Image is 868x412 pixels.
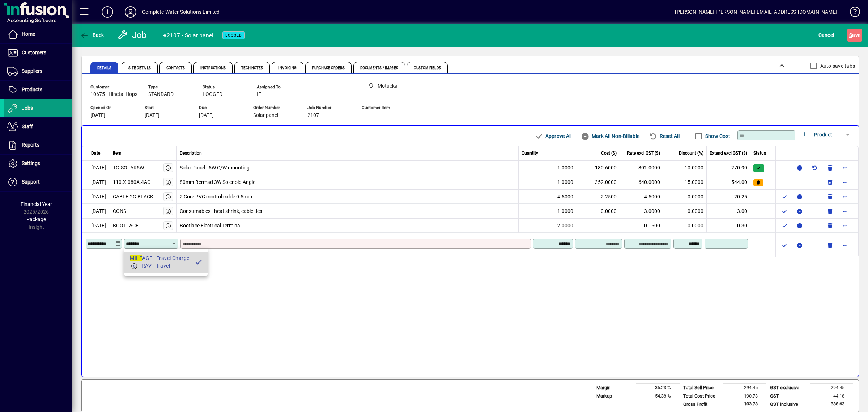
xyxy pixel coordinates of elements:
[199,105,242,110] span: Due
[620,175,663,189] td: 640.0000
[818,29,834,41] span: Cancel
[414,66,441,70] span: Custom Fields
[578,130,642,143] button: Mark All Non-Billable
[620,218,663,233] td: 0.1500
[180,150,202,156] span: Description
[707,175,750,189] td: 544.00
[663,189,707,204] td: 0.0000
[4,25,72,43] a: Home
[148,92,174,97] span: STANDARD
[241,66,263,70] span: Tech Notes
[766,392,810,400] td: GST
[177,160,519,175] td: Solar Panel - 5W C/W mounting
[601,150,617,156] span: Cost ($)
[82,175,110,189] td: [DATE]
[82,189,110,204] td: [DATE]
[532,130,574,143] button: Approve All
[97,66,111,70] span: Details
[707,189,750,204] td: 20.25
[810,400,853,409] td: 338.63
[646,130,682,143] button: Reset All
[362,105,405,110] span: Customer Item
[163,30,214,41] div: #2107 - Solar panel
[4,44,72,62] a: Customers
[707,160,750,175] td: 270.90
[557,207,573,215] span: 1.0000
[142,6,220,18] div: Complete Water Solutions Limited
[557,222,573,230] span: 2.0000
[819,62,855,70] label: Auto save tabs
[576,175,620,189] td: 352.0000
[177,189,519,204] td: 2 Core PVC control cable 0.5mm
[627,150,660,156] span: Rate excl GST ($)
[177,218,519,233] td: Bootlace Electrical Terminal
[365,81,412,91] span: Motueka
[680,400,723,409] td: Gross Profit
[723,384,766,392] td: 294.45
[90,92,137,97] span: 10675 - Hinetai Hops
[80,32,104,38] span: Back
[22,50,46,55] span: Customers
[113,222,139,230] div: BOOTLACE
[166,66,185,70] span: Contacts
[766,400,810,409] td: GST inclusive
[581,130,639,142] span: Mark All Non-Billable
[128,66,151,70] span: Site Details
[649,130,680,142] span: Reset All
[576,204,620,218] td: 0.0000
[203,85,246,89] span: Status
[203,92,222,97] span: LOGGED
[675,6,837,18] div: [PERSON_NAME] [PERSON_NAME][EMAIL_ADDRESS][DOMAIN_NAME]
[22,123,33,129] span: Staff
[817,29,836,42] button: Cancel
[113,193,153,201] div: CABLE-2C-BLACK
[113,207,126,215] div: CONS
[119,5,142,18] button: Profile
[839,191,851,202] button: More options
[522,150,538,156] span: Quantity
[82,204,110,218] td: [DATE]
[22,142,39,148] span: Reports
[849,29,860,41] span: ave
[636,384,680,392] td: 35.23 %
[849,32,852,38] span: S
[4,62,72,80] a: Suppliers
[704,133,730,140] label: Show Cost
[21,201,52,207] span: Financial Year
[22,68,42,74] span: Suppliers
[90,85,137,89] span: Customer
[620,189,663,204] td: 4.5000
[278,66,297,70] span: Invoicing
[680,392,723,400] td: Total Cost Price
[90,105,134,110] span: Opened On
[72,29,112,42] app-page-header-button: Back
[576,160,620,175] td: 180.6000
[723,392,766,400] td: 190.73
[620,204,663,218] td: 3.0000
[362,112,363,118] span: -
[22,31,35,37] span: Home
[663,160,707,175] td: 10.0000
[253,113,278,118] span: Solar panel
[839,220,851,231] button: More options
[723,400,766,409] td: 103.73
[360,66,399,70] span: Documents / Images
[636,392,680,400] td: 54.38 %
[113,178,150,186] div: 110.X.080A.4AC
[26,216,46,222] span: Package
[4,155,72,173] a: Settings
[378,82,397,90] span: Motueka
[200,66,226,70] span: Instructions
[113,150,122,156] span: Item
[22,87,42,92] span: Products
[22,105,33,111] span: Jobs
[663,218,707,233] td: 0.0000
[839,162,851,173] button: More options
[257,85,300,89] span: Assigned To
[148,85,192,89] span: Type
[593,384,636,392] td: Margin
[22,160,40,166] span: Settings
[707,204,750,218] td: 3.00
[253,105,297,110] span: Order Number
[839,205,851,217] button: More options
